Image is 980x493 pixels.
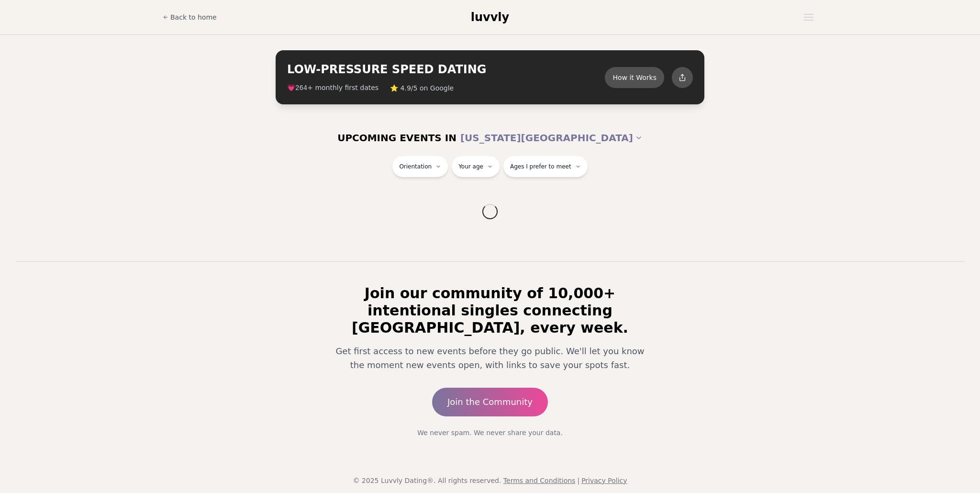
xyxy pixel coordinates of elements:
[800,10,817,24] button: Open menu
[460,127,643,148] button: [US_STATE][GEOGRAPHIC_DATA]
[581,477,627,484] a: Privacy Policy
[8,476,972,485] p: © 2025 Luvvly Dating®. All rights reserved.
[452,156,500,177] button: Your age
[471,11,509,24] span: luvvly
[170,12,217,22] span: Back to home
[322,285,658,336] h2: Join our community of 10,000+ intentional singles connecting [GEOGRAPHIC_DATA], every week.
[163,8,217,27] a: Back to home
[322,428,658,437] p: We never spam. We never share your data.
[471,10,509,25] a: luvvly
[287,83,379,93] span: 💗 + monthly first dates
[399,163,432,170] span: Orientation
[605,67,664,88] button: How it Works
[295,84,307,92] span: 264
[287,62,605,77] h2: LOW-PRESSURE SPEED DATING
[510,163,571,170] span: Ages I prefer to meet
[337,131,457,145] span: UPCOMING EVENTS IN
[390,83,454,93] span: ⭐ 4.9/5 on Google
[503,156,588,177] button: Ages I prefer to meet
[503,477,576,484] a: Terms and Conditions
[458,163,483,170] span: Your age
[329,344,651,372] p: Get first access to new events before they go public. We'll let you know the moment new events op...
[392,156,448,177] button: Orientation
[432,388,548,416] a: Join the Community
[577,477,579,484] span: |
